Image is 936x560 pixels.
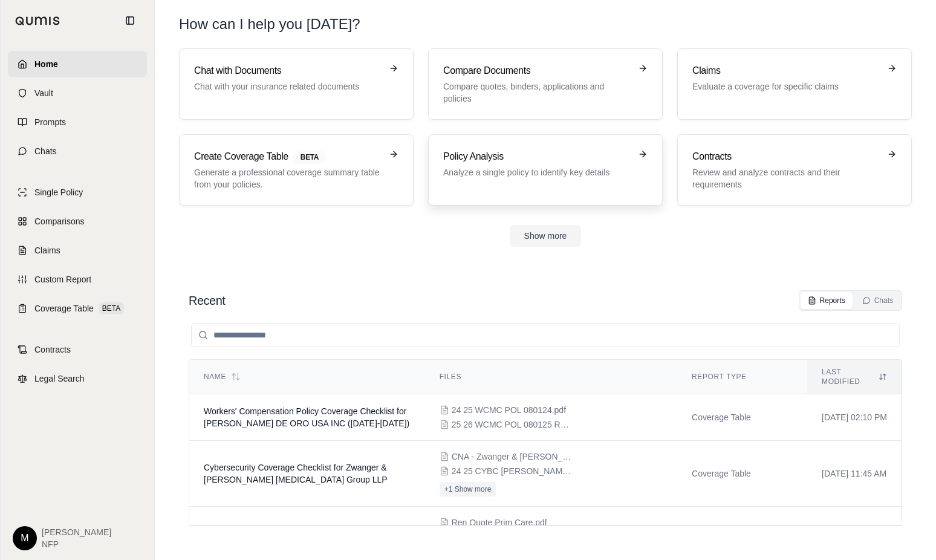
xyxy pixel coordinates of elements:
span: 24 25 CYBC Beazley Policy.pdf [452,465,573,477]
th: Files [425,360,677,394]
span: Legal Search [34,373,85,385]
a: Chats [8,138,147,164]
div: Last modified [822,367,887,386]
span: Claims [34,244,60,256]
div: Name [204,372,411,382]
a: ClaimsEvaluate a coverage for specific claims [677,48,912,120]
span: Custom Report [34,273,91,285]
h3: Create Coverage Table [194,149,382,164]
span: NFP [42,538,111,550]
span: Prompts [34,116,66,128]
h3: Compare Documents [443,63,631,78]
th: Report Type [677,360,807,394]
span: Workers' Compensation Policy Coverage Checklist for LEON DE ORO USA INC (2024-2026) [204,406,409,428]
span: Ren Quote Prim Care.pdf [452,516,547,529]
td: Coverage Table [677,394,807,441]
span: Chats [34,145,57,157]
td: [DATE] 11:45 AM [807,441,902,507]
div: M [13,526,37,550]
h3: Policy Analysis [443,149,631,164]
td: Coverage Table [677,441,807,507]
span: Vault [34,87,53,99]
span: 24 25 WCMC POL 080124.pdf [452,404,566,416]
span: 25 26 WCMC POL 080125 Renewal Policy.pdf [452,418,573,431]
span: [PERSON_NAME] [42,526,111,538]
span: BETA [293,151,326,164]
span: Comparisons [34,215,84,227]
span: Single Policy [34,186,83,198]
button: Show more [510,225,582,247]
button: +1 Show more [440,482,496,497]
a: Single Policy [8,179,147,206]
p: Chat with your insurance related documents [194,80,382,93]
span: CNA - Zwanger & Pesiri Radiology Group LLP - NetProtect 360 Policy - 25-26.pdf [452,451,573,463]
p: Analyze a single policy to identify key details [443,166,631,178]
span: Home [34,58,58,70]
td: [DATE] 02:10 PM [807,394,902,441]
a: Vault [8,80,147,106]
h3: Chat with Documents [194,63,382,78]
a: ContractsReview and analyze contracts and their requirements [677,134,912,206]
a: Chat with DocumentsChat with your insurance related documents [179,48,414,120]
h1: How can I help you [DATE]? [179,15,360,34]
a: Comparisons [8,208,147,235]
button: Chats [855,292,900,309]
span: Coverage Table [34,302,94,314]
a: Compare DocumentsCompare quotes, binders, applications and policies [428,48,663,120]
a: Custom Report [8,266,147,293]
a: Legal Search [8,365,147,392]
button: Reports [801,292,853,309]
h3: Claims [692,63,880,78]
p: Review and analyze contracts and their requirements [692,166,880,190]
p: Evaluate a coverage for specific claims [692,80,880,93]
a: Coverage TableBETA [8,295,147,322]
a: Prompts [8,109,147,135]
span: BETA [99,302,124,314]
p: Compare quotes, binders, applications and policies [443,80,631,105]
a: Claims [8,237,147,264]
a: Home [8,51,147,77]
div: Reports [808,296,845,305]
a: Contracts [8,336,147,363]
a: Policy AnalysisAnalyze a single policy to identify key details [428,134,663,206]
span: Contracts [34,343,71,356]
p: Generate a professional coverage summary table from your policies. [194,166,382,190]
div: Chats [862,296,893,305]
h2: Recent [189,292,225,309]
img: Qumis Logo [15,16,60,25]
span: Cybersecurity Coverage Checklist for Zwanger & Pesiri Radiology Group LLP [204,463,388,484]
button: Collapse sidebar [120,11,140,30]
a: Create Coverage TableBETAGenerate a professional coverage summary table from your policies. [179,134,414,206]
h3: Contracts [692,149,880,164]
